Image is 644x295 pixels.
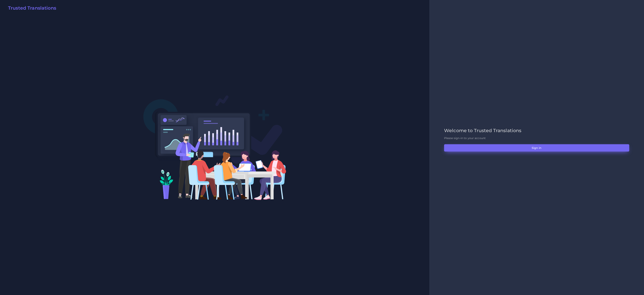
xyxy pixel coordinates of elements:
[444,136,629,140] p: Please sign-in to your account
[444,144,629,152] button: Sign in
[8,5,56,11] h2: Trusted Translations
[143,95,286,200] img: Login V2
[444,128,629,133] h2: Welcome to Trusted Translations
[5,5,56,12] a: Trusted Translations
